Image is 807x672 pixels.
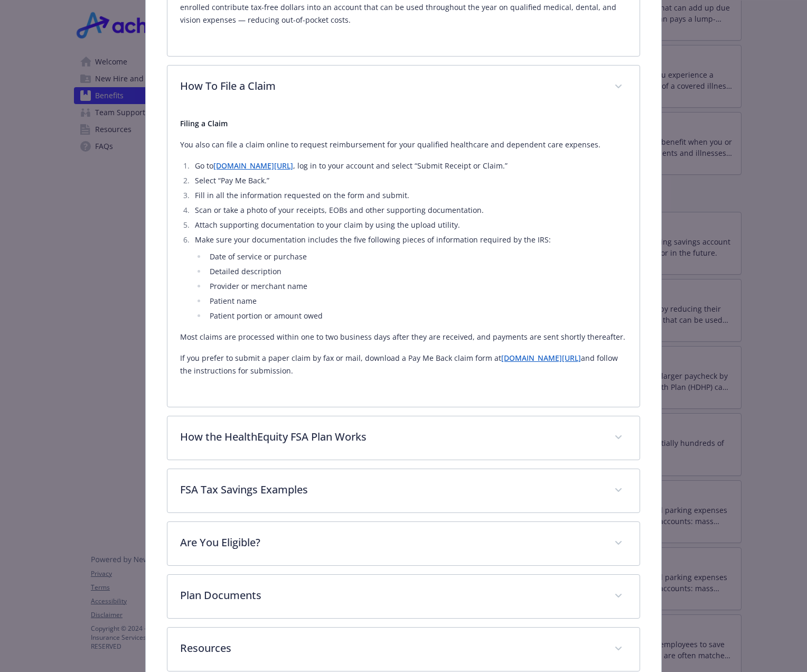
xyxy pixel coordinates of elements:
li: Make sure your documentation includes the five following pieces of information required by the IRS: [192,234,627,322]
div: How the HealthEquity FSA Plan Works [167,416,640,460]
div: How To File a Claim [167,66,640,109]
li: Date of service or purchase [207,250,627,263]
p: If you prefer to submit a paper claim by fax or mail, download a Pay Me Back claim form at and fo... [180,352,627,377]
a: [DOMAIN_NAME][URL] [501,353,581,363]
p: Most claims are processed within one to two business days after they are received, and payments a... [180,331,627,343]
li: Scan or take a photo of your receipts, EOBs and other supporting documentation. [192,204,627,217]
li: Select “Pay Me Back.” [192,174,627,187]
li: Go to , log in to your account and select “Submit Receipt or Claim.” [192,160,627,172]
a: [DOMAIN_NAME][URL] [213,161,293,171]
li: Fill in all the information requested on the form and submit. [192,189,627,202]
strong: Filing a Claim [180,118,228,128]
p: How the HealthEquity FSA Plan Works [180,429,602,445]
div: Resources [167,628,640,671]
li: Detailed description [207,265,627,278]
p: You also can file a claim online to request reimbursement for your qualified healthcare and depen... [180,138,627,151]
li: Provider or merchant name [207,280,627,293]
p: FSA Tax Savings Examples [180,482,602,498]
p: How To File a Claim [180,78,602,94]
li: Attach supporting documentation to your claim by using the upload utility. [192,219,627,231]
div: Plan Documents [167,575,640,618]
div: Are You Eligible? [167,522,640,565]
li: Patient name [207,295,627,307]
div: How To File a Claim [167,109,640,407]
p: Are You Eligible? [180,535,602,550]
p: Plan Documents [180,587,602,603]
div: FSA Tax Savings Examples [167,469,640,512]
p: Resources [180,640,602,656]
li: Patient portion or amount owed [207,310,627,322]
